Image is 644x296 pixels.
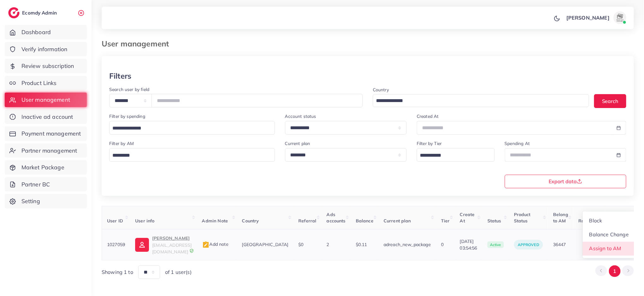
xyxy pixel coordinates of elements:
h3: User management [102,39,174,48]
span: User management [21,96,70,104]
span: Assign to AM [589,245,622,251]
span: Current plan [384,218,411,224]
span: Verify information [21,45,68,53]
a: Payment management [5,126,87,141]
span: Dashboard [21,28,51,36]
label: Filter by AM [109,140,134,147]
h2: Ecomdy Admin [22,10,58,16]
span: Ads accounts [327,212,346,224]
span: adreach_new_package [384,242,431,247]
span: 2 [327,242,329,247]
span: Market Package [21,163,64,172]
img: logo [8,7,20,18]
span: 1027059 [107,242,125,247]
img: 9CAL8B2pu8EFxCJHYAAAAldEVYdGRhdGU6Y3JlYXRlADIwMjItMTItMDlUMDQ6NTg6MzkrMDA6MDBXSlgLAAAAJXRFWHRkYXR... [189,249,194,253]
span: $0.11 [356,242,367,247]
span: of 1 user(s) [165,269,192,276]
span: Block [589,217,602,224]
span: 36447 [553,242,566,247]
span: Country [242,218,259,224]
a: [PERSON_NAME]avatar [563,11,629,24]
label: Filter by spending [109,113,145,119]
span: [GEOGRAPHIC_DATA] [242,242,289,247]
a: User management [5,93,87,107]
ul: Pagination [595,265,634,277]
span: Setting [21,197,40,205]
a: Setting [5,194,87,208]
label: Search user by field [109,86,149,93]
label: Created At [417,113,439,119]
span: Belong to AM [553,212,568,224]
h3: Filters [109,71,131,81]
span: Export data [549,179,582,184]
a: Partner BC [5,177,87,192]
label: Spending At [505,140,530,147]
a: Product Links [5,76,87,90]
img: avatar [614,11,626,24]
input: Search for option [110,124,267,133]
a: logoEcomdy Admin [8,7,58,18]
p: [PERSON_NAME] [152,234,192,242]
input: Search for option [110,151,267,160]
input: Search for option [418,151,486,160]
span: User info [135,218,154,224]
input: Search for option [374,96,581,106]
a: Partner management [5,143,87,158]
a: Inactive ad account [5,110,87,124]
a: Verify information [5,42,87,57]
div: Search for option [109,121,275,135]
span: [EMAIL_ADDRESS][DOMAIN_NAME] [152,242,192,254]
span: Payment management [21,130,81,138]
span: Product Status [514,212,531,224]
button: Export data [505,175,627,188]
button: Go to page 1 [609,265,621,277]
span: Partner management [21,147,77,155]
span: Balance Change [589,231,629,238]
span: Status [487,218,501,224]
a: [PERSON_NAME][EMAIL_ADDRESS][DOMAIN_NAME] [135,234,192,255]
span: Referral [298,218,316,224]
label: Account status [285,113,316,119]
span: Create At [460,212,475,224]
img: admin_note.cdd0b510.svg [202,241,210,249]
span: Product Links [21,79,57,87]
span: Review subscription [21,62,74,70]
span: 0 [441,242,444,247]
a: Review subscription [5,59,87,73]
span: approved [518,242,539,247]
span: Inactive ad account [21,113,73,121]
span: Add note [202,241,229,247]
span: Partner BC [21,180,50,189]
p: [PERSON_NAME] [566,14,610,21]
span: [DATE] 03:54:56 [460,238,477,251]
span: Admin Note [202,218,228,224]
span: Balance [356,218,373,224]
div: Search for option [109,148,275,162]
span: Roles [578,218,590,224]
img: ic-user-info.36bf1079.svg [135,238,149,252]
span: active [487,241,504,248]
label: Country [373,87,389,93]
div: Search for option [373,94,589,107]
a: Dashboard [5,25,87,39]
a: Market Package [5,160,87,175]
div: Search for option [417,148,494,162]
span: Showing 1 to [102,269,133,276]
label: Filter by Tier [417,140,442,147]
button: Search [594,94,626,108]
span: $0 [298,242,303,247]
label: Current plan [285,140,310,147]
span: User ID [107,218,123,224]
span: Tier [441,218,450,224]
